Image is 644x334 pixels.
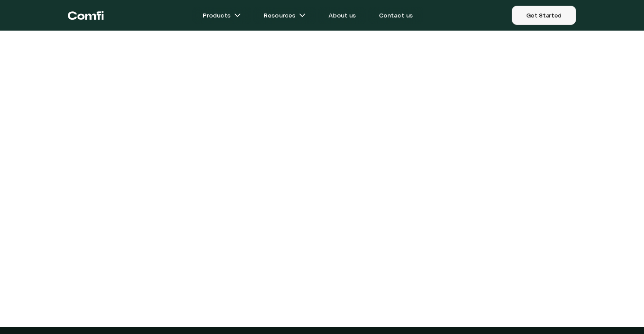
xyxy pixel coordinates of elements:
[318,7,366,24] a: About us
[234,12,241,19] img: arrow icons
[368,7,424,24] a: Contact us
[192,7,251,24] a: Productsarrow icons
[134,79,510,301] iframe: Funding Deals through Comfi
[299,12,306,19] img: arrow icons
[512,6,576,25] a: Get Started
[253,7,316,24] a: Resourcesarrow icons
[68,2,104,28] a: Return to the top of the Comfi home page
